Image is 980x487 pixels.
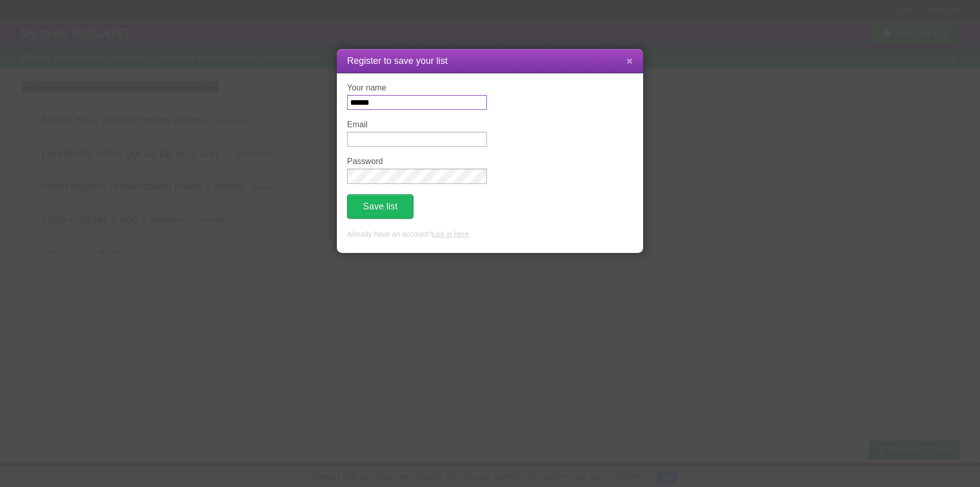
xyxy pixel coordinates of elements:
button: Save list [347,194,413,219]
p: Already have an account? . [347,229,633,240]
h1: Register to save your list [347,54,633,68]
label: Password [347,157,487,166]
label: Email [347,120,487,129]
a: Log in here [432,230,469,238]
label: Your name [347,83,487,92]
